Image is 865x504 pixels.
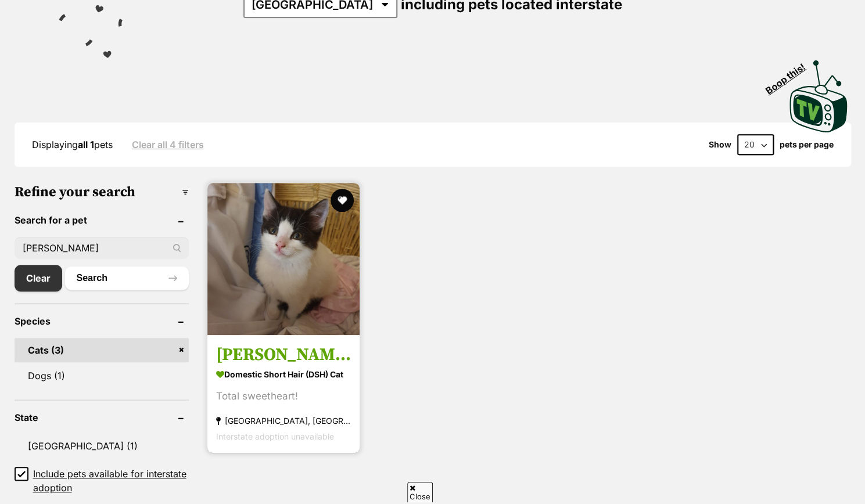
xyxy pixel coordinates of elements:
strong: Domestic Short Hair (DSH) Cat [216,366,351,383]
a: Clear [15,265,62,291]
h3: Refine your search [15,184,189,200]
img: PetRescue TV logo [789,60,848,132]
label: pets per page [780,140,834,149]
span: Displaying pets [32,139,113,150]
span: Include pets available for interstate adoption [33,467,189,495]
a: [PERSON_NAME] Domestic Short Hair (DSH) Cat Total sweetheart! [GEOGRAPHIC_DATA], [GEOGRAPHIC_DATA... [207,335,360,453]
a: Dogs (1) [15,363,189,388]
a: Clear all 4 filters [132,139,204,150]
header: Search for a pet [15,215,189,225]
input: Toby [15,237,189,259]
h3: [PERSON_NAME] [216,344,351,366]
header: Species [15,316,189,326]
div: Total sweetheart! [216,388,351,404]
a: [GEOGRAPHIC_DATA] (1) [15,434,189,458]
img: Yuki - Domestic Short Hair (DSH) Cat [207,183,360,335]
button: favourite [331,189,354,212]
a: Cats (3) [15,338,189,362]
span: Interstate adoption unavailable [216,431,334,441]
strong: all 1 [78,139,94,150]
header: State [15,412,189,423]
a: Boop this! [789,50,848,135]
span: Close [407,482,433,502]
a: Include pets available for interstate adoption [15,467,189,495]
button: Search [65,267,189,290]
span: Show [709,140,731,149]
strong: [GEOGRAPHIC_DATA], [GEOGRAPHIC_DATA] [216,413,351,429]
span: Boop this! [763,54,817,96]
